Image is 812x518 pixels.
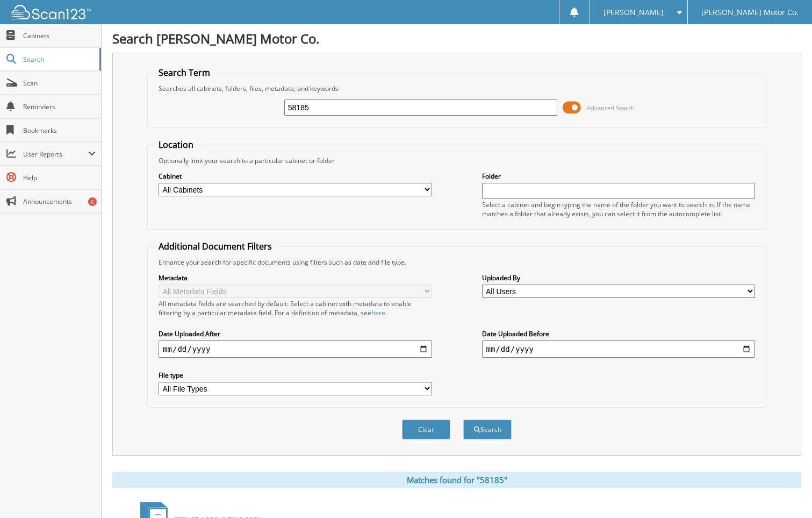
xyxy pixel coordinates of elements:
[159,340,432,358] input: start
[371,308,385,317] a: here
[402,420,450,439] button: Clear
[587,104,635,112] span: Advanced Search
[159,172,432,181] label: Cabinet
[159,273,432,282] label: Metadata
[23,197,96,206] span: Announcements
[153,156,760,165] div: Optionally limit your search to a particular cabinet or folder
[23,79,96,88] span: Scan
[482,172,755,181] label: Folder
[603,9,664,16] span: [PERSON_NAME]
[482,340,755,358] input: end
[159,329,432,338] label: Date Uploaded After
[159,299,432,317] div: All metadata fields are searched by default. Select a cabinet with metadata to enable filtering b...
[23,102,96,111] span: Reminders
[112,472,801,488] div: Matches found for "58185"
[23,31,96,40] span: Cabinets
[23,126,96,135] span: Bookmarks
[153,139,199,151] legend: Location
[153,240,277,252] legend: Additional Document Filters
[153,67,215,79] legend: Search Term
[159,371,432,380] label: File type
[11,5,91,19] img: scan123-logo-white.svg
[463,420,512,439] button: Search
[23,55,94,64] span: Search
[23,150,88,159] span: User Reports
[88,197,97,206] div: 6
[482,200,755,218] div: Select a cabinet and begin typing the name of the folder you want to search in. If the name match...
[153,258,760,267] div: Enhance your search for specific documents using filters such as date and file type.
[482,329,755,338] label: Date Uploaded Before
[112,30,801,47] h1: Search [PERSON_NAME] Motor Co.
[153,84,760,93] div: Searches all cabinets, folders, files, metadata, and keywords
[482,273,755,282] label: Uploaded By
[701,9,799,16] span: [PERSON_NAME] Motor Co.
[23,173,96,182] span: Help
